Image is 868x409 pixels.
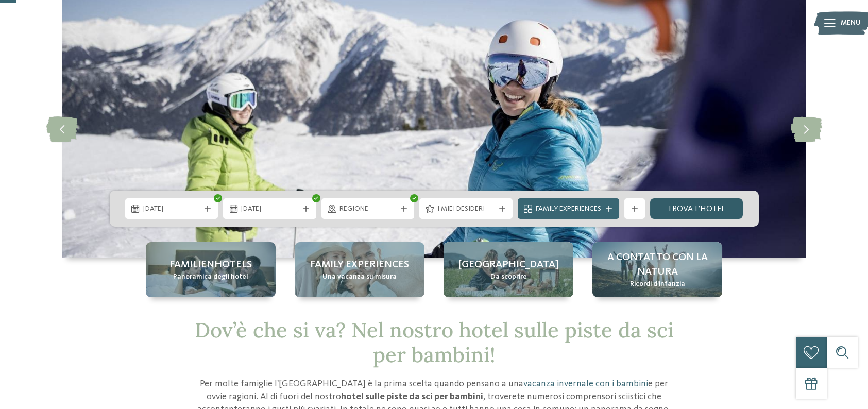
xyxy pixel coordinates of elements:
a: Hotel sulle piste da sci per bambini: divertimento senza confini Family experiences Una vacanza s... [295,242,424,297]
span: Da scoprire [490,272,527,282]
a: trova l’hotel [650,198,743,219]
a: Hotel sulle piste da sci per bambini: divertimento senza confini [GEOGRAPHIC_DATA] Da scoprire [444,242,573,297]
strong: hotel sulle piste da sci per bambini [341,392,483,401]
span: [DATE] [143,204,200,214]
a: vacanza invernale con i bambini [523,379,648,388]
a: Hotel sulle piste da sci per bambini: divertimento senza confini Familienhotels Panoramica degli ... [146,242,276,297]
a: Hotel sulle piste da sci per bambini: divertimento senza confini A contatto con la natura Ricordi... [592,242,722,297]
span: Family experiences [310,258,409,272]
span: [GEOGRAPHIC_DATA] [458,258,559,272]
span: Ricordi d’infanzia [630,279,685,289]
span: Una vacanza su misura [322,272,397,282]
span: Regione [339,204,397,214]
span: I miei desideri [437,204,495,214]
span: [DATE] [241,204,298,214]
span: Panoramica degli hotel [173,272,248,282]
span: Dov’è che si va? Nel nostro hotel sulle piste da sci per bambini! [195,317,674,368]
span: A contatto con la natura [603,250,712,279]
span: Family Experiences [536,204,601,214]
span: Familienhotels [169,258,252,272]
